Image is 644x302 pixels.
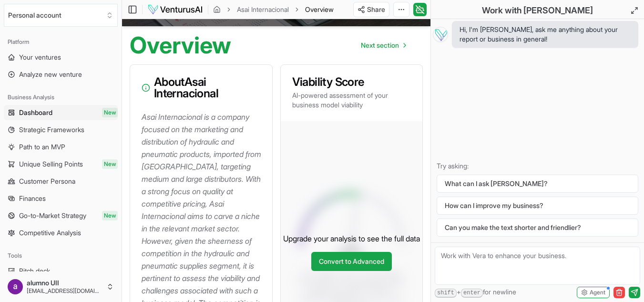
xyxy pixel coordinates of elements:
a: Customer Persona [4,174,118,189]
kbd: shift [435,289,457,298]
span: [EMAIL_ADDRESS][DOMAIN_NAME] [27,287,102,295]
p: AI-powered assessment of your business model viability [292,91,411,110]
span: Unique Selling Points [19,159,83,169]
img: Vera [433,27,448,42]
span: Customer Persona [19,177,75,186]
a: Go to next page [353,36,413,55]
div: Platform [4,34,118,50]
button: How can I improve my business? [437,197,638,215]
p: Upgrade your analysis to see the full data [283,233,420,244]
span: Finances [19,194,46,203]
span: + for newline [435,287,516,298]
span: Share [367,5,385,14]
button: Share [353,2,389,17]
a: Analyze new venture [4,67,118,82]
p: Try asking: [437,161,638,171]
button: What can I ask [PERSON_NAME]? [437,175,638,193]
span: New [102,211,118,220]
span: Dashboard [19,108,52,117]
nav: breadcrumb [213,5,334,14]
span: Competitive Analysis [19,228,81,238]
h2: Work with [PERSON_NAME] [482,4,593,17]
span: alumno UII [27,279,102,287]
button: Select an organization [4,4,118,27]
a: Convert to Advanced [311,252,392,271]
a: Unique Selling PointsNew [4,156,118,172]
img: ACg8ocIe0mkqOPHg1IVePHrNpvPNtZZJBV3sa613gIK2p-PCYCV4YA=s96-c [8,279,23,294]
div: Business Analysis [4,90,118,105]
a: Pitch deck [4,263,118,279]
nav: pagination [353,36,413,55]
span: Strategic Frameworks [19,125,84,135]
span: Agent [590,289,605,296]
span: Your ventures [19,52,61,62]
a: Competitive Analysis [4,225,118,240]
a: Finances [4,191,118,206]
button: alumno UII[EMAIL_ADDRESS][DOMAIN_NAME] [4,275,118,298]
span: New [102,108,118,117]
a: Your ventures [4,50,118,65]
a: Strategic Frameworks [4,122,118,137]
span: Pitch deck [19,266,50,276]
div: Tools [4,248,118,263]
span: Next section [361,41,399,50]
h1: Overview [130,34,231,57]
span: Hi, I'm [PERSON_NAME], ask me anything about your report or business in general! [460,25,631,44]
kbd: enter [461,289,483,298]
span: Overview [305,5,334,14]
img: logo [147,4,203,15]
span: New [102,159,118,169]
span: Go-to-Market Strategy [19,211,86,220]
h3: About Asai Internacional [142,76,261,99]
button: Agent [577,287,610,298]
span: Path to an MVP [19,142,65,152]
span: Analyze new venture [19,70,82,79]
a: Asai Internacional [237,5,289,14]
a: DashboardNew [4,105,118,120]
h3: Viability Score [292,76,411,88]
a: Go-to-Market StrategyNew [4,208,118,223]
a: Path to an MVP [4,139,118,155]
button: Can you make the text shorter and friendlier? [437,219,638,237]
